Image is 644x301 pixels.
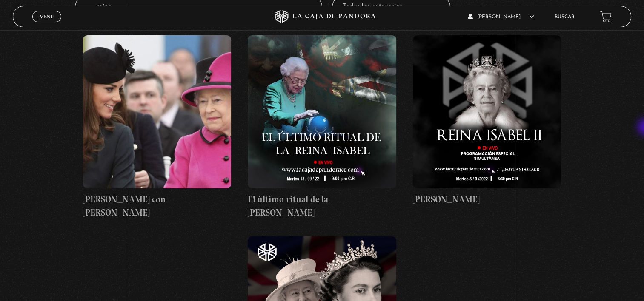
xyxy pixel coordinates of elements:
[468,14,534,20] span: [PERSON_NAME]
[555,14,575,20] a: Buscar
[40,14,54,19] span: Menu
[248,35,396,219] a: El último ritual de la [PERSON_NAME]
[37,21,57,27] span: Cerrar
[413,193,561,206] h4: [PERSON_NAME]
[413,35,561,206] a: [PERSON_NAME]
[83,35,232,219] a: [PERSON_NAME] con [PERSON_NAME]
[83,193,232,219] h4: [PERSON_NAME] con [PERSON_NAME]
[600,11,612,23] a: View your shopping cart
[248,193,396,219] h4: El último ritual de la [PERSON_NAME]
